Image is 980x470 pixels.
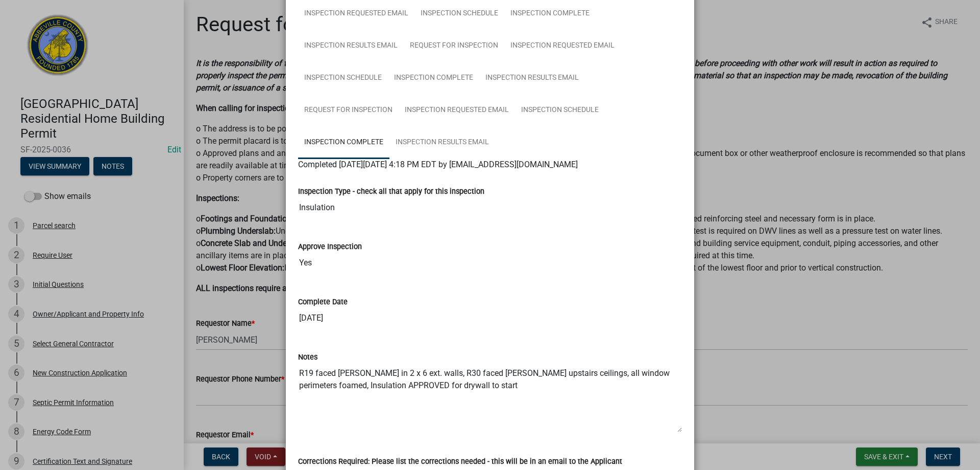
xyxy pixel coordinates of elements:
[298,363,682,433] textarea: R19 faced [PERSON_NAME] in 2 x 6 ext. walls, R30 faced [PERSON_NAME] upstairs ceilings, all windo...
[298,299,348,306] label: Complete Date
[399,94,515,127] a: Inspection Requested Email
[515,94,605,127] a: Inspection Schedule
[389,126,495,159] a: Inspection Results Email
[298,354,317,361] label: Notes
[298,126,389,159] a: Inspection Complete
[298,30,404,62] a: Inspection Results Email
[298,160,578,169] span: Completed [DATE][DATE] 4:18 PM EDT by [EMAIL_ADDRESS][DOMAIN_NAME]
[298,188,484,195] label: Inspection Type - check all that apply for this inspection
[298,94,399,127] a: Request for Inspection
[479,62,585,95] a: Inspection Results Email
[298,243,362,251] label: Approve Inspection
[298,62,388,95] a: Inspection Schedule
[504,30,621,62] a: Inspection Requested Email
[404,30,504,62] a: Request for Inspection
[298,458,622,465] label: Corrections Required: Please list the corrections needed - this will be in an email to the Applicant
[388,62,479,95] a: Inspection Complete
